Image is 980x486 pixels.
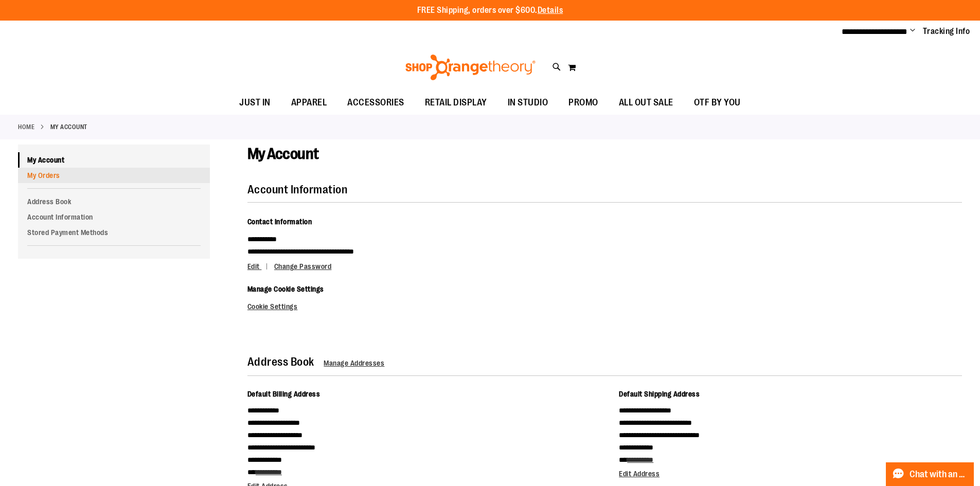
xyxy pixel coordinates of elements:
strong: Account Information [247,183,348,196]
span: IN STUDIO [508,91,548,114]
a: Edit Address [619,470,660,478]
button: Account menu [910,26,915,37]
a: Address Book [18,194,210,209]
a: Edit [247,262,273,271]
span: APPAREL [291,91,327,114]
span: Default Billing Address [247,390,320,398]
span: Edit [247,262,260,271]
span: My Account [247,145,319,163]
a: Change Password [274,262,332,271]
a: My Account [18,152,210,168]
a: Home [18,122,34,132]
p: FREE Shipping, orders over $600. [417,5,563,16]
span: ACCESSORIES [347,91,404,114]
img: Shop Orangetheory [404,55,537,80]
button: Chat with an Expert [886,462,974,486]
span: RETAIL DISPLAY [425,91,487,114]
span: Manage Cookie Settings [247,285,324,293]
span: ALL OUT SALE [619,91,673,114]
span: Contact Information [247,218,312,226]
a: Account Information [18,209,210,225]
a: My Orders [18,168,210,183]
strong: My Account [50,122,87,132]
span: PROMO [568,91,598,114]
strong: Address Book [247,355,314,368]
a: Tracking Info [923,26,970,37]
span: OTF BY YOU [694,91,741,114]
a: Stored Payment Methods [18,225,210,240]
a: Cookie Settings [247,302,298,311]
a: Manage Addresses [324,359,384,367]
a: Details [538,6,563,15]
span: Chat with an Expert [910,470,968,479]
span: JUST IN [239,91,271,114]
span: Default Shipping Address [619,390,700,398]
